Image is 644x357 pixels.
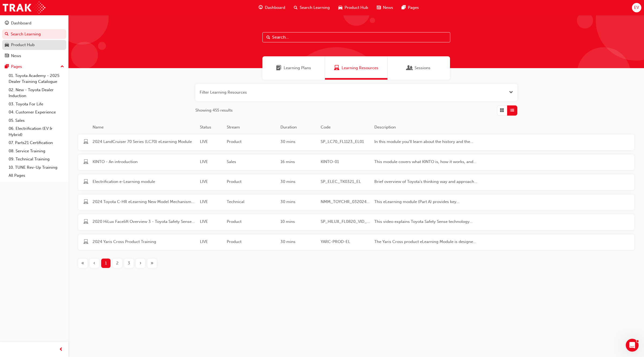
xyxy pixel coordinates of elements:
a: car-iconProduct Hub [334,2,372,13]
span: pages-icon [402,4,406,11]
a: 06. Electrification (EV & Hybrid) [6,124,66,139]
a: News [2,51,66,61]
span: This eLearning module (Part A) provides key information and specifications on the body electrical... [374,199,477,205]
button: EV [632,3,641,12]
a: KINTO - An introductionLIVESales16 minsKINTO-01This module covers what KINTO is, how it works, an... [78,154,634,170]
div: LIVE [198,239,225,246]
a: 07. Parts21 Certification [6,139,66,147]
span: KINTO - An introduction [93,159,196,165]
button: Last page [146,259,158,268]
a: 2020 HiLux Facelift Overview 3 - Toyota Safety Sense and HiLuxLIVEProduct10 minsSP_HILUX_FL0820_V... [78,214,634,230]
span: 3 [128,260,130,266]
span: Learning Resources [334,65,339,71]
span: Product [227,179,276,185]
a: 02. New - Toyota Dealer Induction [6,86,66,100]
span: Search Learning [300,5,330,11]
span: Showing 455 results [195,107,233,113]
a: Search Learning [2,29,66,39]
div: LIVE [198,219,225,226]
span: Learning Plans [284,65,311,71]
span: pages-icon [5,64,9,69]
span: In this module you'll learn about the history and the key selling features of the LandCruiser 70 ... [374,139,477,145]
span: The Yaris Cross product eLearning Module is designed to support customer facing sales staff with ... [374,239,477,245]
div: Dashboard [11,20,31,26]
div: Pages [11,64,22,70]
button: Page 1 [100,259,112,268]
span: This module covers what KINTO is, how it works, and the benefits to customers and dealerships. [374,159,477,165]
a: Electrification e-Learning moduleLIVEProduct30 minsSP_ELEC_TK0321_ELBrief overview of Toyota’s th... [78,174,634,190]
span: news-icon [5,54,9,58]
span: Product Hub [345,5,368,11]
span: News [383,5,393,11]
button: Page 3 [123,259,135,268]
span: 1 [105,260,107,266]
div: 30 mins [278,139,319,146]
span: guage-icon [259,4,263,11]
span: learningResourceType_ELEARNING-icon [83,219,88,225]
div: LIVE [198,199,225,206]
span: Sessions [415,65,430,71]
span: Brief overview of Toyota’s thinking way and approach on electrification, introduction of [DATE] e... [374,179,477,185]
span: Electrification e-Learning module [93,179,196,185]
span: EV [634,5,639,11]
span: Learning Plans [276,65,281,71]
span: Dashboard [265,5,285,11]
span: KINTO-01 [321,159,370,165]
span: ‹ [93,260,95,266]
div: 10 mins [278,219,319,226]
span: › [140,260,141,266]
span: Technical [227,199,276,205]
span: 2 [116,260,119,266]
button: DashboardSearch LearningProduct HubNews [2,17,66,62]
div: 30 mins [278,179,319,186]
span: learningResourceType_ELEARNING-icon [83,200,88,205]
span: Product [227,239,276,245]
div: Duration [278,124,319,130]
div: 16 mins [278,159,319,166]
div: Code [319,124,372,130]
a: 04. Customer Experience [6,108,66,116]
button: Pages [2,62,66,72]
div: Product Hub [11,42,35,48]
img: Trak [3,2,45,14]
a: guage-iconDashboard [254,2,290,13]
span: search-icon [5,32,9,37]
span: SP_ELEC_TK0321_EL [321,179,370,185]
a: pages-iconPages [397,2,423,13]
span: Product [227,139,276,145]
span: news-icon [377,4,381,11]
a: Learning ResourcesLearning Resources [325,56,387,80]
span: « [81,260,84,266]
span: 2020 HiLux Facelift Overview 3 - Toyota Safety Sense and HiLux [93,219,196,225]
button: Page 2 [112,259,123,268]
span: learningResourceType_ELEARNING-icon [83,179,88,185]
div: LIVE [198,139,225,146]
div: LIVE [198,179,225,186]
a: search-iconSearch Learning [290,2,334,13]
span: guage-icon [5,21,9,26]
span: List [510,107,514,113]
div: 30 mins [278,239,319,246]
div: Status [198,124,225,130]
span: 2024 Yaris Cross Product Training [93,239,196,245]
div: Name [90,124,198,130]
span: Pages [408,5,419,11]
span: learningResourceType_ELEARNING-icon [83,160,88,165]
button: Open the filter [509,89,513,95]
div: News [11,53,21,59]
div: Stream [225,124,278,130]
span: 2024 Toyota C-HR eLearning New Model Mechanisms – Body Electrical – Part A (Module 3) [93,199,196,205]
a: Learning PlansLearning Plans [262,56,325,80]
iframe: Intercom live chat [626,339,639,352]
span: Sessions [407,65,412,71]
span: car-icon [338,4,342,11]
a: news-iconNews [372,2,397,13]
span: learningResourceType_ELEARNING-icon [83,139,88,145]
span: Search [266,34,270,41]
div: LIVE [198,159,225,166]
a: 10. TUNE Rev-Up Training [6,163,66,172]
a: 09. Technical Training [6,155,66,163]
a: 08. Service Training [6,147,66,155]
